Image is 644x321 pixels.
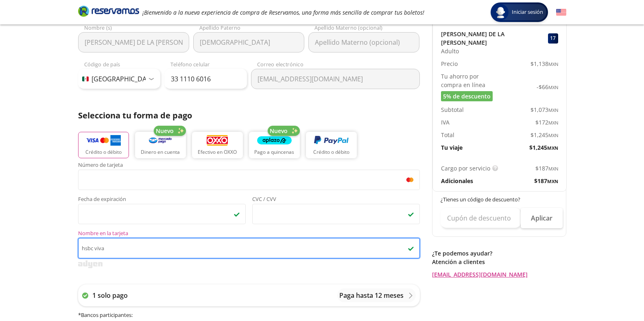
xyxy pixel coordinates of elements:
button: Aplicar [521,208,563,228]
img: checkmark [234,211,240,217]
button: Crédito o débito [306,132,357,158]
span: Iniciar sesión [509,8,546,16]
button: Pago a quincenas [249,132,300,158]
p: Paga hasta 12 meses [339,290,404,300]
p: Tu viaje [441,143,463,152]
span: Nuevo [156,127,174,135]
span: Número de tarjeta [78,162,420,170]
span: Nuevo [270,127,288,135]
iframe: Iframe del número de tarjeta asegurada [82,172,416,188]
img: checkmark [408,211,414,217]
span: $ 1,138 [530,59,558,68]
p: ¿Te podemos ayudar? [432,249,566,258]
small: MXN [548,166,558,172]
p: Tu ahorro por compra en línea [441,72,500,89]
small: MXN [548,84,558,90]
p: Selecciona tu forma de pago [78,109,420,122]
input: Apellido Materno (opcional) [308,32,419,52]
input: Correo electrónico [251,69,420,89]
span: $ 187 [535,164,558,173]
img: mc [404,176,415,183]
p: Adicionales [441,177,473,185]
iframe: Iframe de la fecha de caducidad de la tarjeta asegurada [82,206,242,222]
input: Nombre (s) [78,32,189,52]
p: Crédito o débito [313,148,349,156]
small: MXN [548,107,558,113]
button: Crédito o débito [78,132,129,158]
span: $ 1,073 [530,105,558,114]
a: Brand Logo [78,5,139,20]
span: Fecha de expiración [78,197,246,204]
i: Brand Logo [78,5,139,17]
span: -$ 66 [537,83,558,91]
small: MXN [548,61,558,67]
iframe: Iframe del código de seguridad de la tarjeta asegurada [256,206,416,222]
img: svg+xml;base64,PD94bWwgdmVyc2lvbj0iMS4wIiBlbmNvZGluZz0iVVRGLTgiPz4KPHN2ZyB3aWR0aD0iMzk2cHgiIGhlaW... [78,260,103,268]
span: CVC / CVV [252,197,420,204]
p: Pago a quincenas [254,148,294,156]
p: ¿Tienes un código de descuento? [441,196,559,204]
p: Cargo por servicio [441,164,490,173]
span: $ 187 [534,177,558,185]
img: MX [82,76,89,81]
p: Atención a clientes [432,258,566,266]
span: Nombre en la tarjeta [78,231,420,238]
p: Precio [441,59,458,68]
p: Total [441,131,454,139]
h6: * Bancos participantes : [78,311,420,319]
input: Nombre en la tarjetacheckmark [78,238,420,258]
small: MXN [548,132,558,138]
div: 17 [548,33,558,44]
small: MXN [547,178,558,184]
p: 1 solo pago [92,290,128,300]
span: Adulto [441,47,459,55]
button: Dinero en cuenta [135,132,186,158]
p: Efectivo en OXXO [198,148,237,156]
p: Crédito o débito [85,148,122,156]
p: [PERSON_NAME] DE LA [PERSON_NAME] [441,30,546,47]
input: Apellido Paterno [193,32,304,52]
span: $ 172 [535,118,558,127]
span: $ 1,245 [529,143,558,152]
p: Dinero en cuenta [141,148,180,156]
img: checkmark [408,245,414,251]
input: Teléfono celular [164,69,247,89]
button: English [556,7,566,17]
small: MXN [547,145,558,151]
small: MXN [548,120,558,126]
span: 5% de descuento [443,92,491,100]
a: [EMAIL_ADDRESS][DOMAIN_NAME] [432,270,566,279]
em: ¡Bienvenido a la nueva experiencia de compra de Reservamos, una forma más sencilla de comprar tus... [142,9,424,16]
p: Subtotal [441,105,464,114]
span: $ 1,245 [530,131,558,139]
p: IVA [441,118,450,127]
input: Cupón de descuento [441,208,521,228]
button: Efectivo en OXXO [192,132,243,158]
